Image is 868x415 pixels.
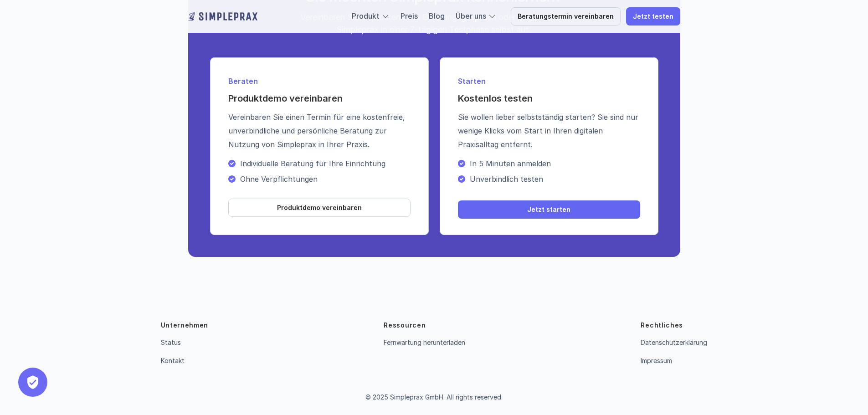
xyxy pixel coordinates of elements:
p: Individuelle Beratung für Ihre Einrichtung [240,159,411,168]
p: Produktdemo vereinbaren [277,204,362,212]
a: Status [161,338,181,346]
p: Unternehmen [161,321,209,330]
a: Jetzt starten [458,200,640,219]
a: Preis [401,11,418,20]
p: Beratungstermin vereinbaren [518,13,614,20]
p: Sie wollen lieber selbstständig starten? Sie sind nur wenige Klicks vom Start in Ihren digitalen ... [458,110,640,151]
p: Jetzt starten [527,206,570,214]
p: © 2025 Simpleprax GmbH. All rights reserved. [365,394,503,401]
a: Impressum [641,357,672,364]
p: Ohne Verpflichtungen [240,174,411,184]
h4: Kostenlos testen [458,92,640,105]
p: Beraten [228,76,411,87]
a: Datenschutzerklärung [641,338,707,346]
a: Beratungstermin vereinbaren [511,7,621,26]
p: Unverbindlich testen [470,174,640,184]
p: Ressourcen [384,321,426,330]
h4: Produktdemo vereinbaren [228,92,411,105]
a: Produktdemo vereinbaren [228,199,411,217]
p: In 5 Minuten anmelden [470,159,640,168]
a: Kontakt [161,357,185,364]
a: Fernwartung herunterladen [384,338,465,346]
p: Starten [458,76,640,87]
p: Vereinbaren Sie einen Termin für eine kostenfreie, unverbindliche und persönliche Beratung zur Nu... [228,110,411,151]
a: Über uns [456,11,486,20]
a: Blog [429,11,445,20]
a: Produkt [352,11,380,20]
p: Jetzt testen [633,13,673,20]
a: Jetzt testen [626,7,680,26]
p: Rechtliches [641,321,683,330]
